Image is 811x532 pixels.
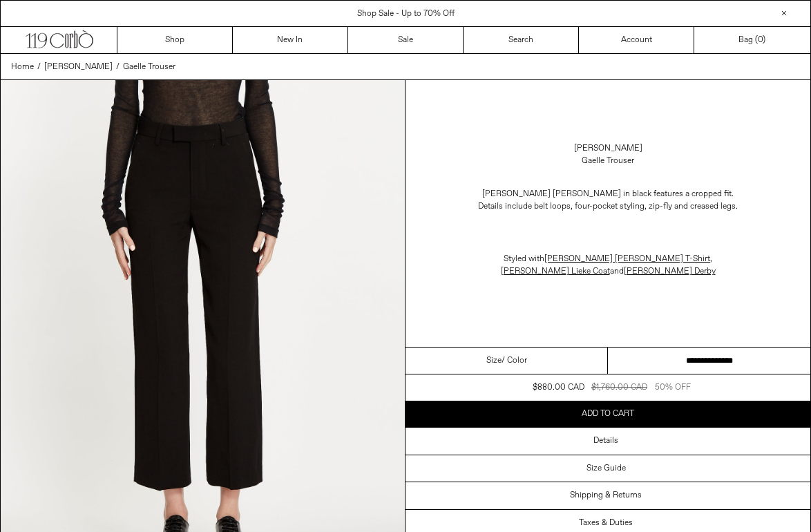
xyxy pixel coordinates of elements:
[533,381,584,394] div: $880.00 CAD
[582,155,634,167] div: Gaelle Trouser
[655,381,691,394] div: 50% OFF
[44,61,113,73] a: [PERSON_NAME]
[123,61,175,73] a: Gaelle Trouser
[501,266,610,277] a: [PERSON_NAME] Lieke Coat
[758,35,763,46] span: 0
[478,189,738,212] span: [PERSON_NAME] [PERSON_NAME] in black features a cropped fit. Details include belt loops, four-poc...
[593,436,618,446] h3: Details
[758,34,765,46] span: )
[11,61,34,73] a: Home
[348,27,464,53] a: Sale
[123,61,175,73] span: Gaelle Trouser
[502,354,527,367] span: / Color
[116,61,120,73] span: /
[570,491,642,500] h3: Shipping & Returns
[464,27,579,53] a: Search
[44,61,113,73] span: [PERSON_NAME]
[579,27,694,53] a: Account
[501,254,716,277] span: Styled with , and
[544,254,710,265] a: [PERSON_NAME] [PERSON_NAME] T-Shirt
[591,381,647,394] div: $1,760.00 CAD
[11,61,34,73] span: Home
[579,518,633,528] h3: Taxes & Duties
[574,142,642,155] a: [PERSON_NAME]
[405,401,810,427] button: Add to cart
[486,354,502,367] span: Size
[117,27,233,53] a: Shop
[582,408,634,419] span: Add to cart
[624,266,716,277] a: [PERSON_NAME] Derby
[233,27,348,53] a: New In
[694,27,810,53] a: Bag ()
[37,61,41,73] span: /
[357,8,455,19] a: Shop Sale - Up to 70% Off
[586,464,626,473] h3: Size Guide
